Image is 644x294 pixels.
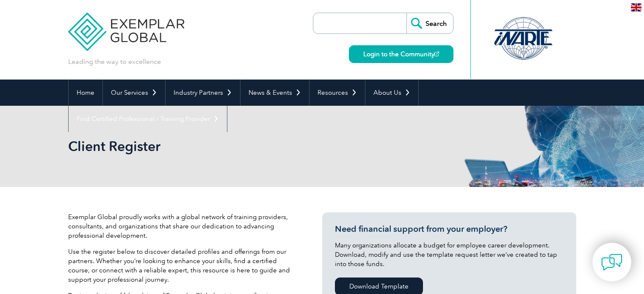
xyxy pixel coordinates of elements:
p: Many organizations allocate a budget for employee career development. Download, modify and use th... [335,241,564,269]
img: en [631,3,641,11]
a: Find Certified Professional / Training Provider [69,106,227,132]
a: About Us [365,80,418,106]
a: Our Services [103,80,165,106]
img: contact-chat.png [601,252,622,273]
a: Login to the Community [349,45,453,63]
h3: Need financial support from your employer? [335,224,564,234]
h2: Client Register [68,140,424,153]
a: Home [69,80,102,106]
a: Industry Partners [166,80,240,106]
img: open_square.png [434,52,439,56]
input: Search [406,13,453,33]
a: News & Events [240,80,309,106]
p: Leading the way to excellence [68,57,161,66]
p: Exemplar Global proudly works with a global network of training providers, consultants, and organ... [68,212,297,240]
a: Resources [310,80,365,106]
p: Use the register below to discover detailed profiles and offerings from our partners. Whether you... [68,247,297,284]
